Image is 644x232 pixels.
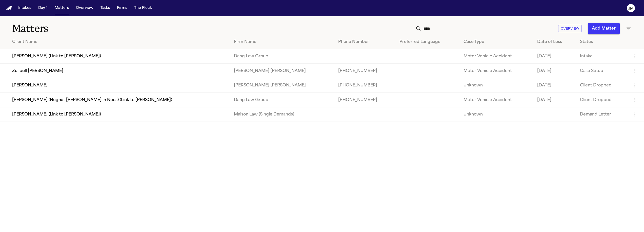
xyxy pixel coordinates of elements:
td: [PERSON_NAME] [PERSON_NAME] [230,64,334,78]
div: Status [580,39,624,45]
td: [PHONE_NUMBER] [334,78,396,92]
div: Client Name [12,39,226,45]
button: Add Matter [588,23,620,34]
button: Overview [558,25,582,33]
button: Matters [53,4,71,13]
td: Dang Law Group [230,49,334,64]
td: [DATE] [533,78,576,92]
td: Motor Vehicle Accident [459,49,533,64]
td: [PHONE_NUMBER] [334,93,396,107]
td: [PERSON_NAME] [PERSON_NAME] [230,78,334,92]
td: [DATE] [533,64,576,78]
td: Demand Letter [576,107,628,122]
div: Date of Loss [537,39,572,45]
td: Motor Vehicle Accident [459,93,533,107]
td: Client Dropped [576,78,628,92]
button: Firms [115,4,129,13]
td: Unknown [459,107,533,122]
div: Phone Number [338,39,392,45]
img: Finch Logo [6,6,12,11]
td: Unknown [459,78,533,92]
button: Day 1 [36,4,50,13]
h1: Matters [12,22,199,35]
td: [DATE] [533,49,576,64]
button: Intakes [16,4,33,13]
div: Firm Name [234,39,330,45]
a: Home [6,6,12,11]
td: Dang Law Group [230,93,334,107]
td: Case Setup [576,64,628,78]
button: The Flock [132,4,154,13]
td: Maison Law (Single Demands) [230,107,334,122]
td: [PHONE_NUMBER] [334,64,396,78]
div: Preferred Language [399,39,455,45]
td: Intake [576,49,628,64]
td: Client Dropped [576,93,628,107]
td: Motor Vehicle Accident [459,64,533,78]
div: Case Type [464,39,529,45]
button: Tasks [98,4,112,13]
button: Overview [74,4,95,13]
td: [DATE] [533,93,576,107]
